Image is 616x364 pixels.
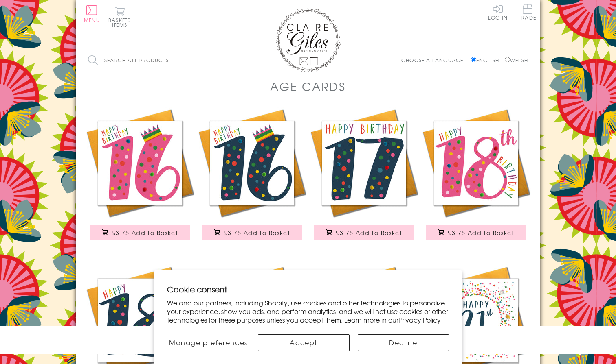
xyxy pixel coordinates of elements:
[270,78,346,95] h1: Age Cards
[308,107,420,219] img: Birthday Card, Age 17 - Blue, Happy Birthday 17, Embellished with pompoms
[108,7,131,27] button: Basket0 items
[426,225,527,240] button: £3.75 Add to Basket
[519,4,536,20] span: Trade
[420,107,532,248] a: Birthday Card, Age 18 - Pink, Happy 18th Birthday, Embellished with pompoms £3.75 Add to Basket
[471,57,476,62] input: English
[275,8,341,72] img: Claire Giles Greetings Cards
[84,51,227,70] input: Search all products
[167,299,449,324] p: We and our partners, including Shopify, use cookies and other technologies to personalize your ex...
[196,107,308,219] img: Birthday Card, Age 16 - Blue, Happy Birthday 16, Embellished with pompoms
[258,334,350,351] button: Accept
[420,107,532,219] img: Birthday Card, Age 18 - Pink, Happy 18th Birthday, Embellished with pompoms
[448,229,514,237] span: £3.75 Add to Basket
[196,107,308,248] a: Birthday Card, Age 16 - Blue, Happy Birthday 16, Embellished with pompoms £3.75 Add to Basket
[202,225,303,240] button: £3.75 Add to Basket
[336,229,402,237] span: £3.75 Add to Basket
[112,16,131,28] span: 0 items
[84,107,196,219] img: Birthday Card, Age 16 - Pink, Happy Birthday 16, Embellished with pompoms
[218,51,227,70] input: Search
[308,107,420,248] a: Birthday Card, Age 17 - Blue, Happy Birthday 17, Embellished with pompoms £3.75 Add to Basket
[84,5,100,22] button: Menu
[84,16,100,24] span: Menu
[84,107,196,248] a: Birthday Card, Age 16 - Pink, Happy Birthday 16, Embellished with pompoms £3.75 Add to Basket
[169,338,248,347] span: Manage preferences
[471,57,503,64] label: English
[519,4,536,22] a: Trade
[224,229,290,237] span: £3.75 Add to Basket
[505,57,528,64] label: Welsh
[90,225,191,240] button: £3.75 Add to Basket
[167,283,449,295] h2: Cookie consent
[398,315,441,325] a: Privacy Policy
[112,229,178,237] span: £3.75 Add to Basket
[488,4,508,20] a: Log In
[401,57,469,64] p: Choose a language:
[167,334,250,351] button: Manage preferences
[358,334,449,351] button: Decline
[505,57,510,62] input: Welsh
[314,225,415,240] button: £3.75 Add to Basket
